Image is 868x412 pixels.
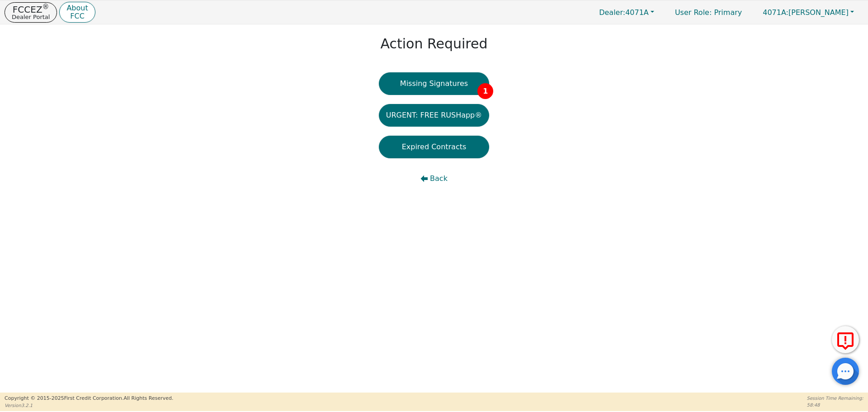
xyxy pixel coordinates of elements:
[763,8,849,17] span: [PERSON_NAME]
[59,2,95,23] button: AboutFCC
[123,395,173,401] span: All Rights Reserved.
[5,402,173,409] p: Version 3.2.1
[675,8,712,17] span: User Role :
[42,3,49,11] sup: ®
[599,8,649,17] span: 4071A
[430,173,448,184] span: Back
[590,5,664,19] button: Dealer:4071A
[807,395,863,402] p: Session Time Remaining:
[763,8,788,17] span: 4071A:
[66,5,88,12] p: About
[12,5,50,14] p: FCCEZ
[807,402,863,408] p: 58:48
[666,4,751,21] p: Primary
[477,83,493,99] span: 1
[5,2,57,23] button: FCCEZ®Dealer Portal
[666,4,751,21] a: User Role: Primary
[5,395,173,403] p: Copyright © 2015- 2025 First Credit Corporation.
[379,136,490,158] button: Expired Contracts
[380,36,487,52] h1: Action Required
[379,104,490,127] button: URGENT: FREE RUSHapp®
[832,326,859,353] button: Report Error to FCC
[753,5,863,19] button: 4071A:[PERSON_NAME]
[66,13,88,20] p: FCC
[599,8,625,17] span: Dealer:
[379,167,490,190] button: Back
[12,14,50,20] p: Dealer Portal
[379,72,490,95] button: Missing Signatures1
